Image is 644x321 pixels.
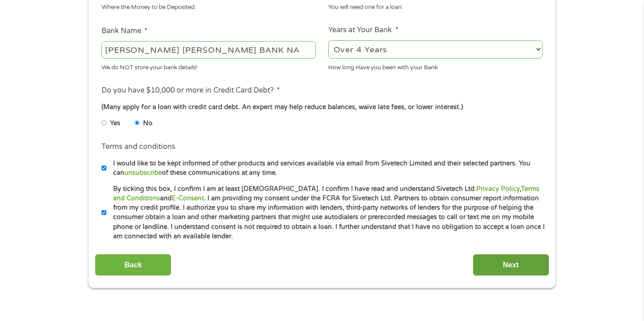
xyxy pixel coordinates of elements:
label: Terms and conditions [102,142,175,152]
div: We do NOT store your bank details! [102,60,316,72]
label: Do you have $10,000 or more in Credit Card Debt? [102,86,280,95]
input: Next [473,254,549,276]
div: How long Have you been with your Bank [328,60,542,72]
input: Back [95,254,171,276]
label: Yes [110,118,120,128]
a: Terms and Conditions [113,185,539,202]
label: I would like to be kept informed of other products and services available via email from Sivetech... [106,159,545,178]
div: (Many apply for a loan with credit card debt. An expert may help reduce balances, waive late fees... [102,102,542,112]
label: Bank Name [102,26,148,36]
a: E-Consent [172,194,204,202]
label: By ticking this box, I confirm I am at least [DEMOGRAPHIC_DATA]. I confirm I have read and unders... [106,184,545,241]
a: Privacy Policy [476,185,520,193]
a: unsubscribe [124,169,162,177]
label: No [143,118,153,128]
label: Years at Your Bank [328,25,398,35]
